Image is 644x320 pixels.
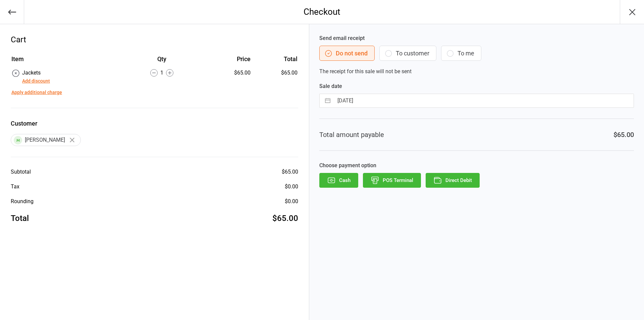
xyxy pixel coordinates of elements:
[319,46,375,61] button: Do not send
[203,54,251,63] div: Price
[253,69,298,85] td: $65.00
[253,54,298,68] th: Total
[285,183,298,191] div: $0.00
[22,70,41,76] span: Jackets
[319,162,634,170] label: Choose payment option
[22,78,50,85] button: Add discount
[11,34,298,46] div: Cart
[11,197,34,205] div: Rounding
[319,34,634,42] label: Send email receipt
[11,134,81,146] div: [PERSON_NAME]
[11,183,19,191] div: Tax
[613,130,634,140] div: $65.00
[11,89,62,96] button: Apply additional charge
[379,46,436,61] button: To customer
[121,69,202,77] div: 1
[121,54,202,68] th: Qty
[285,197,298,205] div: $0.00
[319,34,634,76] div: The receipt for this sale will not be sent
[319,82,634,90] label: Sale date
[11,119,298,128] label: Customer
[11,54,120,68] th: Item
[319,130,384,140] div: Total amount payable
[441,46,481,61] button: To me
[282,168,298,176] div: $65.00
[203,69,251,77] div: $65.00
[11,168,31,176] div: Subtotal
[319,173,358,188] button: Cash
[426,173,480,188] button: Direct Debit
[11,212,29,224] div: Total
[363,173,421,188] button: POS Terminal
[272,212,298,224] div: $65.00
